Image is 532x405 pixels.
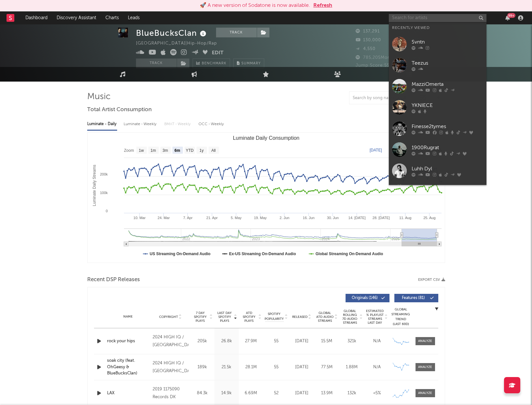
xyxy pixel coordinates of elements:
[211,148,215,153] text: All
[229,252,296,256] text: Ex-US Streaming On-Demand Audio
[356,47,375,51] span: 4,550
[202,60,226,68] span: Benchmark
[366,390,388,397] div: <5%
[193,59,230,68] a: Benchmark
[389,76,486,97] a: MazziOmerta
[412,144,483,151] div: 1900Rugrat
[124,119,158,130] div: Luminate - Weekly
[389,118,486,139] a: Finesse2tymes
[389,97,486,118] a: YKNIECE
[21,11,52,24] a: Dashboard
[240,390,262,397] div: 6.69M
[389,33,486,55] a: Svntn
[150,252,211,256] text: US Streaming On-Demand Audio
[52,11,101,24] a: Discovery Assistant
[316,311,334,323] span: Global ATD Audio Streams
[136,59,177,68] button: Track
[366,309,384,325] span: Estimated % Playlist Streams Last Day
[241,62,261,65] span: Summary
[100,191,108,195] text: 100k
[412,101,483,109] div: YKNIECE
[392,24,483,32] div: Recently Viewed
[265,338,288,345] div: 55
[423,216,435,220] text: 25. Aug
[157,216,170,220] text: 24. Mar
[389,181,486,203] a: 214 luh3ric
[100,172,108,176] text: 200k
[507,13,515,18] div: 99 +
[153,333,188,349] div: 2024 HIGH IQ / [GEOGRAPHIC_DATA]
[192,390,213,397] div: 84.3k
[341,364,363,371] div: 1.88M
[136,28,208,38] div: BlueBucksClan
[192,338,213,345] div: 205k
[391,307,411,327] div: Global Streaming Trend (Last 60D)
[240,364,262,371] div: 28.1M
[341,390,363,397] div: 132k
[316,364,338,371] div: 77.5M
[216,28,257,37] button: Track
[174,148,180,153] text: 6m
[412,80,483,88] div: MazziOmerta
[291,390,313,397] div: [DATE]
[505,15,510,20] button: 99+
[418,278,445,282] button: Export CSV
[216,338,237,345] div: 26.8k
[316,338,338,345] div: 15.5M
[139,148,144,153] text: 1w
[87,106,152,114] span: Total Artist Consumption
[107,338,150,345] a: rock your hips
[240,311,258,323] span: ATD Spotify Plays
[159,315,178,319] span: Copyright
[150,148,156,153] text: 1m
[101,11,123,24] a: Charts
[412,59,483,67] div: Teezus
[341,338,363,345] div: 321k
[107,314,150,319] div: Name
[212,49,224,57] button: Edit
[199,148,204,153] text: 1y
[315,252,383,256] text: Global Streaming On-Demand Audio
[216,364,237,371] div: 21.5k
[105,209,107,213] text: 0
[136,40,225,47] div: [GEOGRAPHIC_DATA] | Hip-Hop/Rap
[231,216,242,220] text: 5. May
[350,296,380,300] span: Originals ( 146 )
[370,148,382,152] text: [DATE]
[183,216,192,220] text: 7. Apr
[346,294,389,302] button: Originals(146)
[291,338,313,345] div: [DATE]
[92,165,96,206] text: Luminate Daily Streams
[254,216,267,220] text: 19. May
[265,390,288,397] div: 52
[389,55,486,76] a: Teezus
[216,390,237,397] div: 14.9k
[216,311,233,323] span: Last Day Spotify Plays
[389,14,486,22] input: Search for artists
[372,216,389,220] text: 28. [DATE]
[291,364,313,371] div: [DATE]
[153,385,188,401] div: 2019 1175090 Records DK
[349,96,418,101] input: Search by song name or URL
[399,296,429,300] span: Features ( 81 )
[389,139,486,160] a: 1900Rugrat
[412,123,483,130] div: Finesse2tymes
[153,359,188,375] div: 2024 HIGH IQ / [GEOGRAPHIC_DATA]
[356,38,381,42] span: 130,000
[233,59,264,68] button: Summary
[107,390,150,397] a: LAX
[240,338,262,345] div: 27.9M
[265,312,284,321] span: Spotify Popularity
[192,364,213,371] div: 189k
[192,311,209,323] span: 7 Day Spotify Plays
[356,29,380,33] span: 137,291
[366,364,388,371] div: N/A
[412,38,483,46] div: Svntn
[107,358,150,377] a: soak city (feat. OhGeesy & BlueBucksClan)
[292,315,307,319] span: Released
[356,56,420,60] span: 785,205 Monthly Listeners
[341,309,359,325] span: Global Rolling 7D Audio Streams
[412,165,483,173] div: Luhh Dyl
